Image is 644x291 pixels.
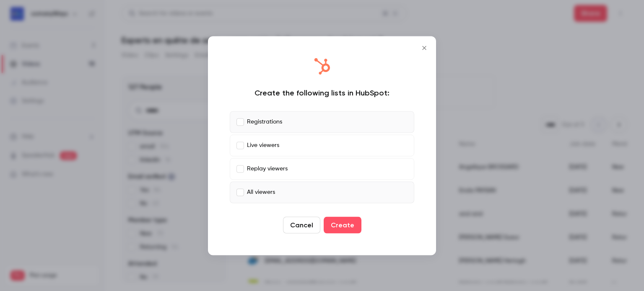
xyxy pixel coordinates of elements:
[247,188,275,197] p: All viewers
[416,39,433,56] button: Close
[230,88,414,98] div: Create the following lists in HubSpot:
[324,216,361,233] button: Create
[247,141,279,150] p: Live viewers
[247,118,282,126] p: Registrations
[283,216,320,233] button: Cancel
[247,165,288,173] p: Replay viewers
